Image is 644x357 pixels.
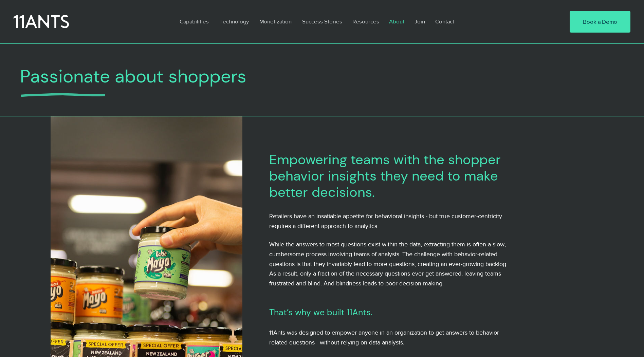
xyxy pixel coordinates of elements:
a: Join [409,14,430,29]
a: Technology [214,14,254,29]
a: Capabilities [174,14,214,29]
a: Contact [430,14,460,29]
span: 11Ants was designed to empower anyone in an organization to get answers to behavior-related quest... [269,329,501,346]
p: About [386,14,408,29]
a: Success Stories [297,14,347,29]
p: Technology [216,14,252,29]
span: Passionate about shoppers [20,64,246,88]
span: Book a Demo [583,18,617,26]
p: Success Stories [299,14,346,29]
a: About [384,14,409,29]
p: Join [411,14,428,29]
p: Resources [349,14,383,29]
p: Contact [432,14,458,29]
a: Monetization [254,14,297,29]
p: Capabilities [176,14,212,29]
a: Resources [347,14,384,29]
span: That’s why we built 11Ants. [269,307,372,318]
a: Book a Demo [570,11,630,33]
nav: Site [174,14,549,29]
p: Monetization [256,14,295,29]
span: Retailers have an insatiable appetite for behavioral insights - but true customer-centricity requ... [269,213,502,229]
span: Empowering teams with the shopper behavior insights they need to make better decisions. [269,151,501,201]
span: While the answers to most questions exist within the data, extracting them is often a slow, cumbe... [269,241,508,287]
